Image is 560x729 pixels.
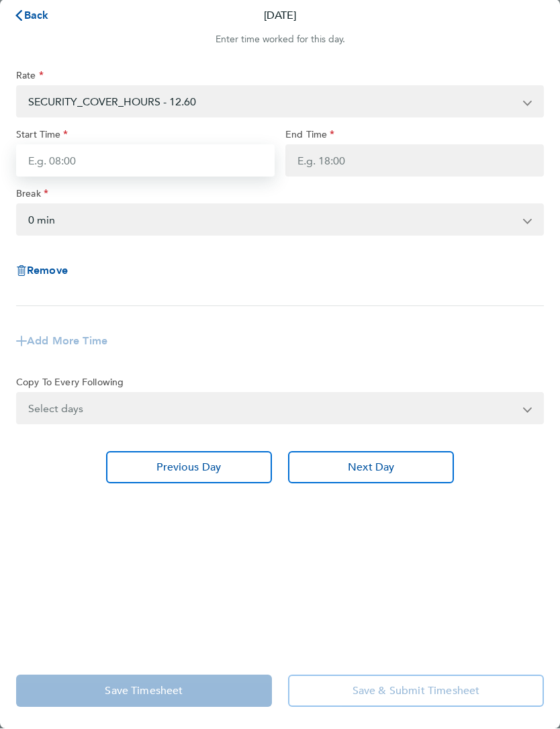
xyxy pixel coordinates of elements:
span: Next Day [348,461,394,475]
input: E.g. 18:00 [285,145,544,177]
span: Previous Day [156,461,221,475]
button: Remove [16,266,68,277]
label: End Time [285,129,334,145]
label: Rate [16,70,44,86]
span: Remove [27,264,68,277]
input: E.g. 08:00 [16,145,275,177]
label: Start Time [16,129,68,145]
button: Next Day [288,452,454,484]
button: Previous Day [106,452,272,484]
label: Break [16,188,48,204]
span: Back [24,9,49,22]
label: Copy To Every Following [16,377,124,393]
p: [DATE] [264,8,296,24]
